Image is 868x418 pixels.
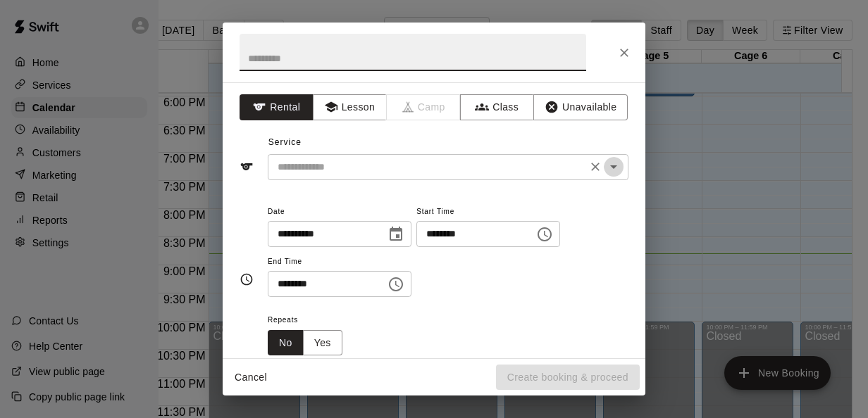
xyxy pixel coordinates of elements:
[268,330,304,356] button: No
[268,311,354,330] span: Repeats
[585,157,605,177] button: Clear
[533,94,628,120] button: Unavailable
[531,220,559,248] button: Choose time, selected time is 5:00 PM
[382,270,410,298] button: Choose time, selected time is 5:30 PM
[268,137,302,147] span: Service
[268,203,411,222] span: Date
[382,220,410,248] button: Choose date, selected date is Oct 13, 2025
[240,94,314,120] button: Rental
[460,94,534,120] button: Class
[416,203,560,222] span: Start Time
[604,157,624,177] button: Open
[303,330,342,356] button: Yes
[387,94,461,120] span: Camps can only be created in the Services page
[313,94,387,120] button: Lesson
[240,272,254,286] svg: Timing
[612,40,637,65] button: Close
[228,365,273,391] button: Cancel
[268,330,342,356] div: outlined button group
[268,253,411,272] span: End Time
[240,160,254,174] svg: Service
